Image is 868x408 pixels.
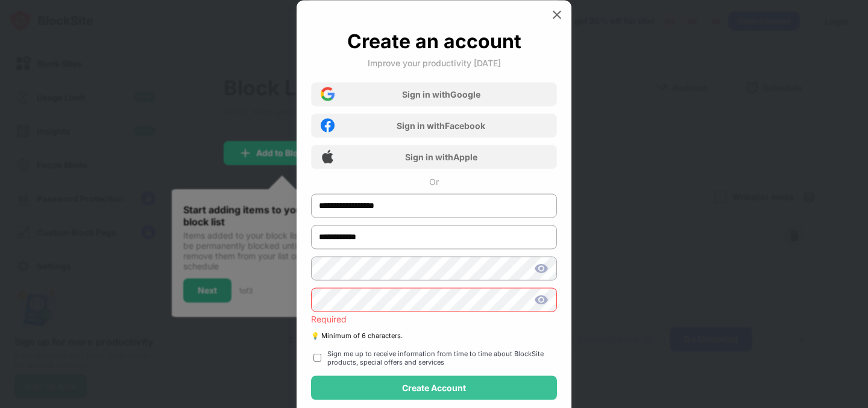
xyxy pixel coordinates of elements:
div: Required [311,314,557,324]
div: Create an account [347,29,521,52]
img: apple-icon.png [321,150,335,164]
img: facebook-icon.png [321,119,335,133]
img: show-password.svg [534,261,549,275]
div: Improve your productivity [DATE] [368,57,501,67]
div: 💡 Minimum of 6 characters. [311,331,557,339]
div: Sign me up to receive information from time to time about BlockSite products, special offers and ... [327,349,557,366]
div: Sign in with Facebook [397,121,485,131]
div: Create Account [402,383,466,392]
div: Or [429,176,439,186]
img: google-icon.png [321,87,335,101]
div: Sign in with Apple [405,152,477,162]
div: Sign in with Google [402,89,480,99]
img: show-password.svg [534,292,549,307]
